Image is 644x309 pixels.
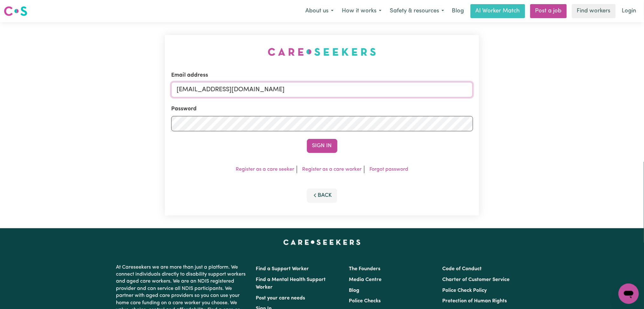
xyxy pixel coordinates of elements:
a: Charter of Customer Service [442,277,510,282]
a: Find workers [572,4,616,18]
a: Careseekers logo [4,4,27,18]
a: Login [618,4,640,18]
label: Email address [171,71,208,79]
a: Blog [349,288,360,293]
button: Safety & resources [386,4,448,18]
iframe: Button to launch messaging window [619,284,639,304]
a: AI Worker Match [471,4,525,18]
a: Forgot password [369,167,408,172]
a: Register as a care seeker [236,167,294,172]
a: Find a Mental Health Support Worker [256,277,326,290]
a: Police Check Policy [442,288,487,293]
button: About us [301,4,338,18]
button: Sign In [307,139,337,153]
a: Register as a care worker [302,167,362,172]
a: Media Centre [349,277,382,282]
input: Email address [171,82,473,97]
a: Police Checks [349,299,381,304]
a: Post your care needs [256,296,305,301]
button: Back [307,189,337,203]
a: Find a Support Worker [256,266,309,271]
a: Code of Conduct [442,266,482,271]
a: Careseekers home page [283,240,361,245]
img: Careseekers logo [4,5,27,17]
a: Blog [448,4,468,18]
a: Protection of Human Rights [442,299,507,304]
a: The Founders [349,266,381,271]
button: How it works [338,4,386,18]
a: Post a job [530,4,567,18]
label: Password [171,105,197,113]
